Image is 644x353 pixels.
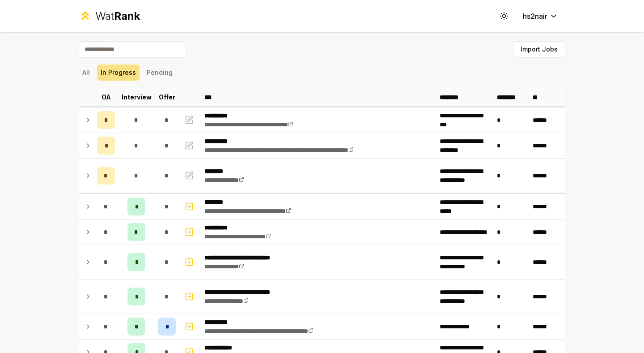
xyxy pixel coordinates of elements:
[79,65,93,81] button: All
[143,65,176,81] button: Pending
[159,93,175,102] p: Offer
[102,93,111,102] p: OA
[513,41,565,57] button: Import Jobs
[516,8,565,24] button: hs2nair
[97,65,140,81] button: In Progress
[523,11,547,22] span: hs2nair
[95,9,140,23] div: Wat
[79,9,140,23] a: WatRank
[122,93,152,102] p: Interview
[114,9,140,22] span: Rank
